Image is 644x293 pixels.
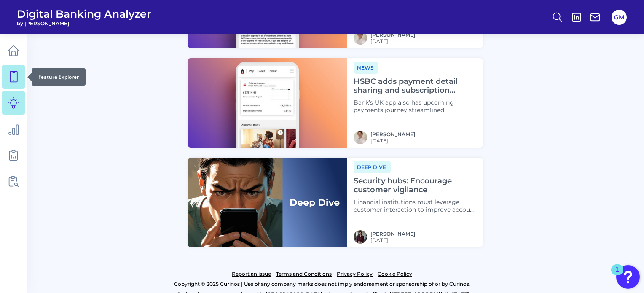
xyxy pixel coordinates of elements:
[41,279,603,289] p: Copyright © 2025 Curinos | Use of any company marks does not imply endorsement or sponsorship of ...
[370,131,415,137] a: [PERSON_NAME]
[354,31,367,45] img: MIchael McCaw
[354,77,476,95] h4: HSBC adds payment detail sharing and subscription insights
[616,265,640,289] button: Open Resource Center, 1 new notification
[370,237,415,243] span: [DATE]
[354,161,391,173] span: Deep dive
[354,63,378,71] a: News
[370,38,415,44] span: [DATE]
[354,177,476,195] h4: Security hubs: Encourage customer vigilance
[188,158,347,247] img: Deep Dives with Right Label.png
[370,231,415,237] a: [PERSON_NAME]
[612,10,627,25] button: GM
[17,8,151,20] span: Digital Banking Analyzer
[32,68,86,86] div: Feature Explorer
[378,269,412,279] a: Cookie Policy
[354,198,476,213] p: Financial institutions must leverage customer interaction to improve account security through ded...
[337,269,373,279] a: Privacy Policy
[354,131,367,144] img: MIchael McCaw
[354,163,391,171] a: Deep dive
[354,230,367,244] img: RNFetchBlobTmp_0b8yx2vy2p867rz195sbp4h.png
[276,269,332,279] a: Terms and Conditions
[188,58,347,148] img: News - Phone.png
[354,99,476,114] p: Bank’s UK app also has upcoming payments journey streamlined
[615,270,619,281] div: 1
[232,269,271,279] a: Report an issue
[370,137,415,144] span: [DATE]
[17,20,151,27] span: by [PERSON_NAME]
[354,62,378,74] span: News
[370,32,415,38] a: [PERSON_NAME]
